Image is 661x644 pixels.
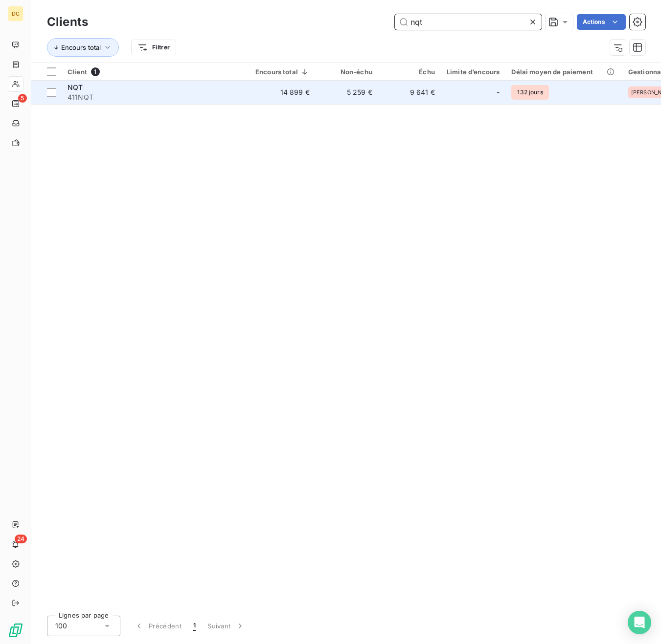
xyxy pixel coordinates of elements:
span: 5 [18,94,27,103]
span: 1 [193,621,196,631]
button: Encours total [47,38,119,57]
button: Actions [577,14,626,30]
div: DC [8,6,23,21]
td: 5 259 € [316,81,378,104]
span: - [497,87,500,97]
span: NQT [68,83,83,91]
div: Délai moyen de paiement [511,68,616,76]
input: Rechercher [395,14,542,30]
span: 24 [15,535,27,543]
span: 100 [55,621,67,631]
span: Client [68,68,87,76]
button: Suivant [202,616,251,636]
div: Limite d’encours [447,68,500,76]
div: Open Intercom Messenger [628,611,651,634]
button: Filtrer [131,40,176,55]
td: 9 641 € [378,81,441,104]
span: 411NQT [68,92,244,102]
span: 1 [91,67,100,76]
span: Encours total [61,43,101,51]
div: Échu [384,68,435,76]
div: Encours total [255,68,310,76]
button: 1 [187,616,202,636]
div: Non-échu [321,68,372,76]
span: 132 jours [511,85,548,100]
td: 14 899 € [250,81,316,104]
button: Précédent [128,616,187,636]
img: Logo LeanPay [8,623,23,638]
h3: Clients [47,13,88,31]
